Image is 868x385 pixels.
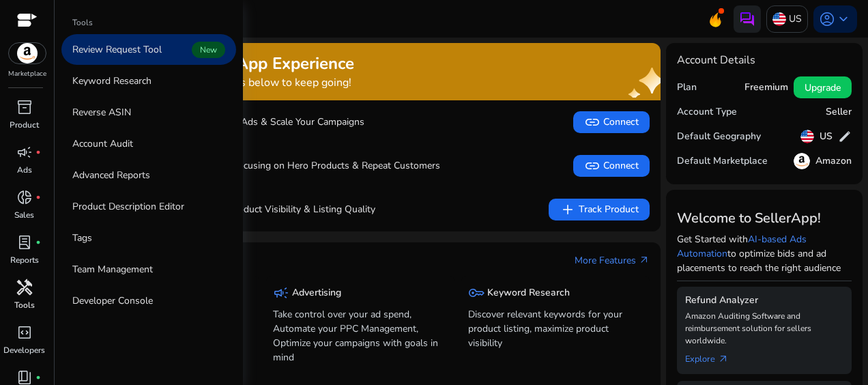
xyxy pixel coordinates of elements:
[575,253,650,268] a: More Featuresarrow_outward
[72,42,162,57] p: Review Request Tool
[72,199,184,214] p: Product Description Editor
[677,210,852,227] h3: Welcome to SellerApp!
[685,310,843,347] p: Amazon Auditing Software and reimbursement solution for sellers worldwide.
[72,137,133,151] p: Account Audit
[677,106,737,118] h5: Account Type
[14,209,34,221] p: Sales
[35,240,41,245] span: fiber_manual_record
[794,76,852,98] button: Upgrade
[96,158,440,173] p: Boost Sales by Focusing on Hero Products & Repeat Customers
[584,158,639,174] span: Connect
[677,156,768,167] h5: Default Marketplace
[17,164,32,176] p: Ads
[72,231,92,245] p: Tags
[584,114,601,130] span: link
[487,287,570,299] h5: Keyword Research
[192,42,225,58] span: New
[820,131,833,143] h5: US
[468,307,643,350] p: Discover relevant keywords for your product listing, maximize product visibility
[677,54,852,67] h4: Account Details
[10,119,39,131] p: Product
[16,189,33,205] span: donut_small
[584,158,601,174] span: link
[72,294,153,308] p: Developer Console
[72,262,153,276] p: Team Management
[16,144,33,160] span: campaign
[584,114,639,130] span: Connect
[16,279,33,296] span: handyman
[573,155,650,177] button: linkConnect
[16,234,33,251] span: lab_profile
[794,153,810,169] img: amazon.svg
[639,255,650,266] span: arrow_outward
[560,201,576,218] span: add
[573,111,650,133] button: linkConnect
[677,232,852,275] p: Get Started with to optimize bids and ad placements to reach the right audience
[826,106,852,118] h5: Seller
[72,16,93,29] p: Tools
[805,81,841,95] span: Upgrade
[685,295,843,306] h5: Refund Analyzer
[800,130,814,143] img: us.svg
[789,7,802,31] p: US
[677,131,761,143] h5: Default Geography
[819,11,835,27] span: account_circle
[718,354,729,365] span: arrow_outward
[9,43,46,63] img: amazon.svg
[35,195,41,200] span: fiber_manual_record
[35,149,41,155] span: fiber_manual_record
[838,130,852,143] span: edit
[292,287,341,299] h5: Advertising
[10,254,39,266] p: Reports
[560,201,639,218] span: Track Product
[35,375,41,380] span: fiber_manual_record
[8,69,46,79] p: Marketplace
[273,285,289,301] span: campaign
[677,82,697,94] h5: Plan
[16,324,33,341] span: code_blocks
[815,156,852,167] h5: Amazon
[14,299,35,311] p: Tools
[772,12,786,26] img: us.svg
[685,347,740,366] a: Explorearrow_outward
[468,285,484,301] span: key
[549,199,650,220] button: addTrack Product
[16,99,33,115] span: inventory_2
[744,82,788,94] h5: Freemium
[72,105,131,119] p: Reverse ASIN
[677,233,807,260] a: AI-based Ads Automation
[273,307,448,365] p: Take control over your ad spend, Automate your PPC Management, Optimize your campaigns with goals...
[3,344,45,356] p: Developers
[835,11,852,27] span: keyboard_arrow_down
[72,168,150,182] p: Advanced Reports
[72,74,151,88] p: Keyword Research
